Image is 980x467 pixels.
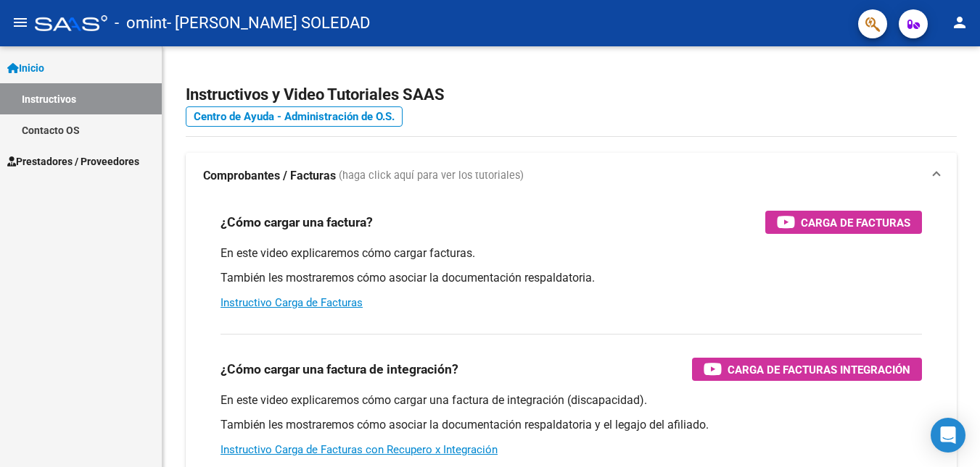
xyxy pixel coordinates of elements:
mat-icon: menu [12,14,29,31]
a: Instructivo Carga de Facturas con Recupero x Integración [221,443,498,456]
p: En este video explicaremos cómo cargar una factura de integración (discapacidad). [221,392,922,408]
mat-expansion-panel-header: Comprobantes / Facturas (haga click aquí para ver los tutoriales) [186,153,957,199]
strong: Comprobantes / Facturas [203,168,336,184]
mat-icon: person [951,14,968,31]
div: Open Intercom Messenger [931,418,965,453]
a: Instructivo Carga de Facturas [221,296,363,309]
button: Carga de Facturas Integración [692,358,922,381]
span: - omint [115,7,167,39]
a: Centro de Ayuda - Administración de O.S. [186,106,403,127]
button: Carga de Facturas [765,211,922,234]
span: - [PERSON_NAME] SOLEDAD [167,7,370,39]
span: Prestadores / Proveedores [7,153,139,169]
h2: Instructivos y Video Tutoriales SAAS [186,81,957,109]
p: En este video explicaremos cómo cargar facturas. [221,245,922,261]
span: Inicio [7,60,44,76]
p: También les mostraremos cómo asociar la documentación respaldatoria. [221,270,922,286]
h3: ¿Cómo cargar una factura de integración? [221,359,458,379]
span: Carga de Facturas [801,214,910,232]
h3: ¿Cómo cargar una factura? [221,212,373,232]
span: Carga de Facturas Integración [728,361,910,379]
span: (haga click aquí para ver los tutoriales) [339,168,524,184]
p: También les mostraremos cómo asociar la documentación respaldatoria y el legajo del afiliado. [221,417,922,433]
